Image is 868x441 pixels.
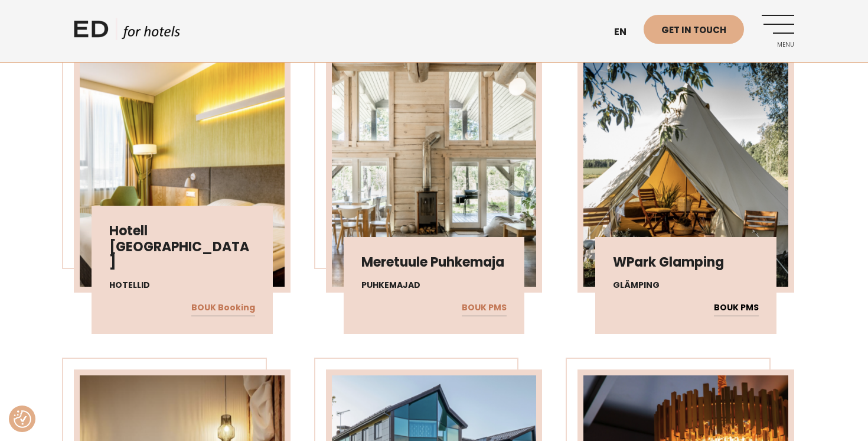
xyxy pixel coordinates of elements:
button: Consent Preferences [14,410,31,428]
span: Menu [762,41,794,48]
a: Get in touch [644,15,744,44]
h4: Hotellid [109,279,255,291]
img: Screenshot-2025-06-17-at-13.15.20-450x450.png [583,62,788,287]
a: en [608,18,644,47]
h3: Meretuule Puhkemaja [361,255,507,270]
h3: Hotell [GEOGRAPHIC_DATA] [109,223,255,270]
h4: Glämping [613,279,759,291]
h3: WPark Glamping [613,255,759,270]
img: Screenshot-2025-06-17-at-13.21.44-450x450.png [80,62,285,287]
a: ED HOTELS [74,18,180,47]
img: Revisit consent button [14,410,31,428]
h4: Puhkemajad [361,279,507,291]
a: BOUK PMS [462,300,507,316]
a: BOUK PMS [714,300,759,316]
a: Menu [762,15,794,47]
img: Screenshot-2025-06-17-at-13.18.15-450x450.png [332,62,537,287]
a: BOUK Booking [191,300,255,316]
